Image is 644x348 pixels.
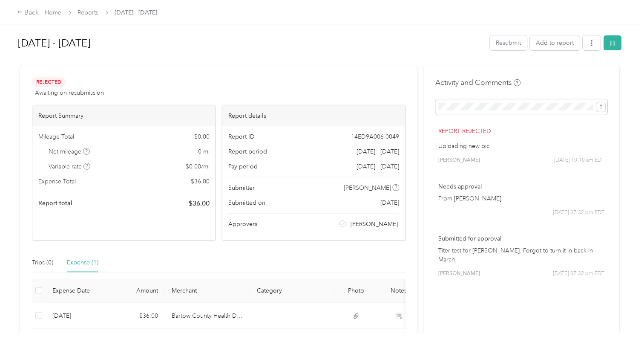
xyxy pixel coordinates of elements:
span: Expense Total [38,177,76,186]
span: Awaiting on resubmission [35,88,104,97]
td: $36.00 [109,303,165,329]
span: Rejected [32,77,66,87]
a: Reports [78,9,99,16]
p: Titer test for [PERSON_NAME]. Forgot to turn it in back in March. [439,246,605,264]
span: 14ED9A006-0049 [351,132,400,141]
span: [PERSON_NAME] [439,157,480,164]
span: [PERSON_NAME] [439,270,480,278]
div: Expense (1) [67,258,98,267]
th: Merchant [165,279,250,303]
span: Report total [38,199,72,208]
span: [DATE] 07:32 pm EDT [553,270,605,278]
span: Pay period [228,162,258,171]
span: [DATE] - [DATE] [115,8,158,17]
button: Resubmit [490,35,527,50]
p: Uploading new pic [439,142,605,151]
p: Submitted for approval [439,234,605,243]
span: [DATE] 10:10 am EDT [554,157,605,164]
div: Back [17,8,39,18]
span: [PERSON_NAME] [344,183,391,192]
h4: Activity and Comments [436,77,521,88]
th: Expense Date [46,279,109,303]
td: Bartow County Health Dept [165,303,250,329]
span: [DATE] 07:32 pm EDT [553,209,605,217]
span: $ 0.00 [194,132,210,141]
div: Trips (0) [32,258,53,267]
span: Net mileage [49,147,90,156]
a: Home [45,9,62,16]
td: 3-27-2025 [46,303,109,329]
span: Mileage Total [38,132,74,141]
span: $ 36.00 [189,198,210,209]
button: Add to report [530,35,580,50]
p: Report rejected [439,127,605,136]
span: Report period [228,147,267,156]
span: [DATE] - [DATE] [357,162,400,171]
iframe: Everlance-gr Chat Button Frame [596,300,644,348]
span: Submitter [228,183,255,192]
span: Submitted on [228,198,265,207]
h1: Mar 16 - 31, 2025 [18,33,484,53]
span: $ 36.00 [191,177,210,186]
span: Approvers [228,220,257,229]
th: Amount [109,279,165,303]
th: Category [250,279,335,303]
span: Variable rate [49,162,91,171]
p: From [PERSON_NAME] [439,194,605,203]
span: 0 mi [198,147,210,156]
div: Report details [222,105,405,126]
th: Notes [378,279,420,303]
div: Report Summary [32,105,216,126]
span: [DATE] [381,198,400,207]
span: $ 0.00 / mi [186,162,210,171]
th: Photo [335,279,378,303]
p: Needs approval [439,182,605,191]
span: [PERSON_NAME] [351,220,398,229]
span: [DATE] - [DATE] [357,147,400,156]
span: Report ID [228,132,255,141]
